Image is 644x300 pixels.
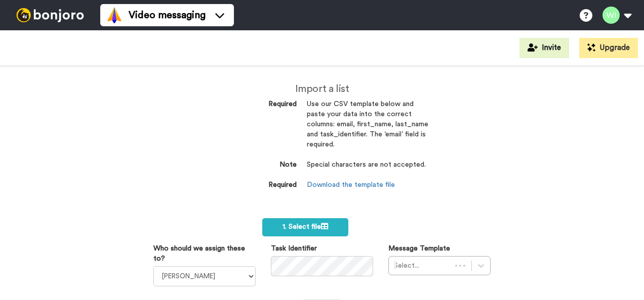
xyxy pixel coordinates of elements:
label: Task Identifier [271,243,317,254]
dt: Required [216,99,297,110]
dd: Special characters are not accepted. [307,160,428,180]
dd: Use our CSV template below and paste your data into the correct columns: email, first_name, last_... [307,99,428,160]
img: bj-logo-header-white.svg [12,8,88,22]
span: 1. Select file [283,223,328,230]
dt: Note [216,160,297,170]
dt: Required [216,180,297,190]
img: vm-color.svg [106,7,123,23]
span: Video messaging [129,8,206,22]
label: Message Template [388,243,450,254]
label: Who should we assign these to? [153,243,256,264]
a: Download the template file [307,181,395,188]
button: Upgrade [579,38,638,58]
h2: Import a list [216,83,428,94]
button: Invite [519,38,569,58]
